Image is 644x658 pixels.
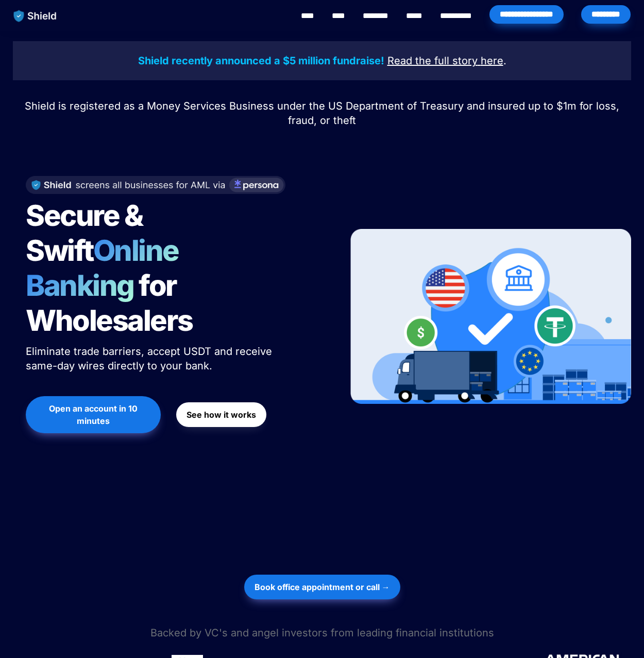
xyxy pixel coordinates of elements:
[244,575,400,599] button: Book office appointment or call →
[26,233,189,303] span: Online Banking
[481,56,503,66] a: here
[26,268,193,338] span: for Wholesalers
[150,627,494,639] span: Backed by VC's and angel investors from leading financial institutions
[26,198,147,268] span: Secure & Swift
[387,56,478,66] a: Read the full story
[49,403,140,426] strong: Open an account in 10 minutes
[26,345,275,372] span: Eliminate trade barriers, accept USDT and receive same-day wires directly to your bank.
[25,100,622,127] span: Shield is registered as a Money Services Business under the US Department of Treasury and insured...
[187,410,256,420] strong: See how it works
[503,55,506,67] span: .
[138,55,384,67] strong: Shield recently announced a $5 million fundraise!
[26,396,161,433] button: Open an account in 10 minutes
[9,5,62,27] img: website logo
[26,391,161,438] a: Open an account in 10 minutes
[255,582,390,592] strong: Book office appointment or call →
[244,570,400,604] a: Book office appointment or call →
[387,55,478,67] u: Read the full story
[176,402,266,427] button: See how it works
[176,397,266,432] a: See how it works
[481,55,503,67] u: here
